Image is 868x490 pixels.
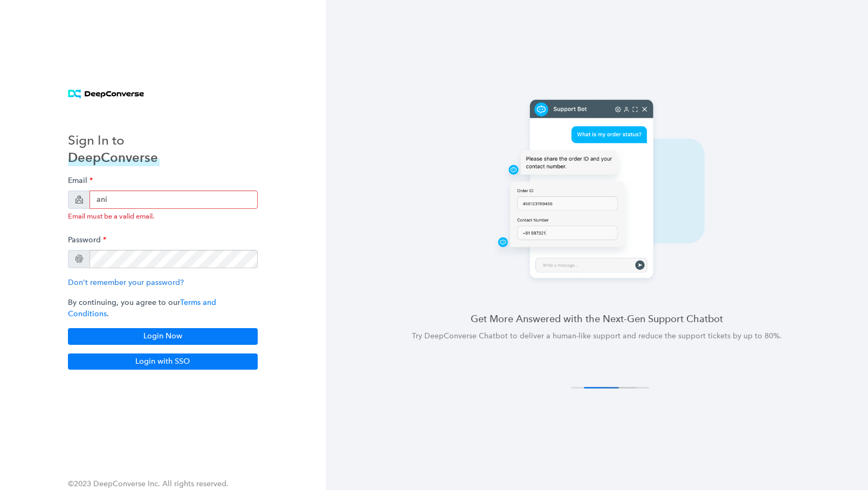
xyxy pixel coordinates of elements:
[68,328,258,344] button: Login Now
[352,312,842,325] h4: Get More Answered with the Next-Gen Support Chatbot
[68,278,184,287] a: Don't remember your password?
[584,387,619,389] button: 2
[601,387,636,389] button: 3
[614,387,649,389] button: 4
[68,171,93,190] label: Email
[571,387,606,389] button: 1
[68,297,258,319] p: By continuing, you agree to our .
[461,95,732,285] img: carousel 2
[68,132,160,149] h3: Sign In to
[68,353,258,370] button: Login with SSO
[68,230,106,250] label: Password
[68,211,258,221] div: Email must be a valid email.
[68,90,144,99] img: horizontal logo
[68,479,229,488] span: ©2023 DeepConverse Inc. All rights reserved.
[68,149,160,166] h3: DeepConverse
[412,331,782,341] span: Try DeepConverse Chatbot to deliver a human-like support and reduce the support tickets by up to ...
